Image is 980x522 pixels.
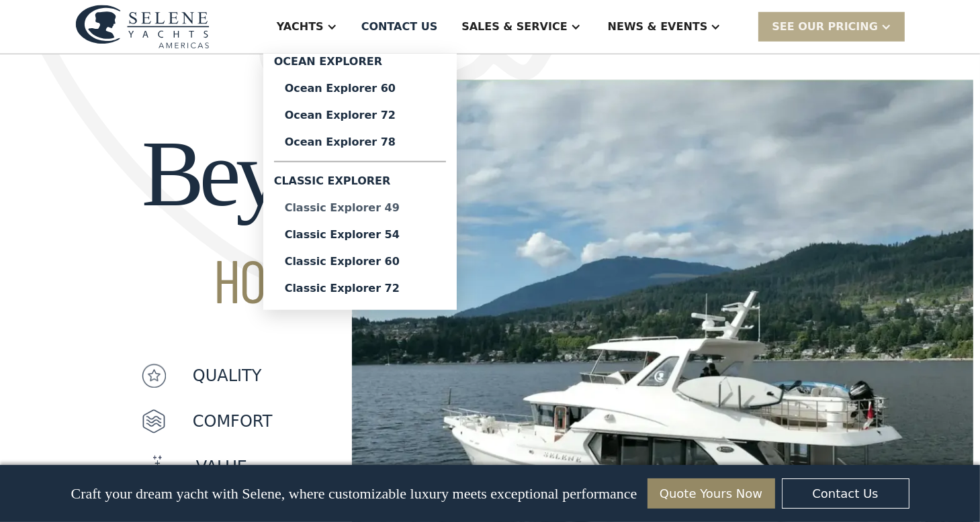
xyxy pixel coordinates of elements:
[274,75,446,102] a: Ocean Explorer 60
[274,275,446,302] a: Classic Explorer 72
[285,256,435,267] div: Classic Explorer 60
[277,19,324,35] div: Yachts
[461,19,567,35] div: Sales & Service
[285,229,435,240] div: Classic Explorer 54
[142,364,166,388] img: icon
[71,485,637,503] p: Craft your dream yacht with Selene, where customizable luxury meets exceptional performance
[75,5,210,48] img: logo
[193,364,262,388] p: quality
[142,455,169,479] img: icon
[648,478,775,509] a: Quote Yours Now
[263,54,457,310] nav: Yachts
[285,137,435,148] div: Ocean Explorer 78
[142,225,403,250] span: THE
[274,248,446,275] a: Classic Explorer 60
[274,221,446,248] a: Classic Explorer 54
[782,478,909,509] a: Contact Us
[274,195,446,221] a: Classic Explorer 49
[285,203,435,213] div: Classic Explorer 49
[142,250,403,310] span: HORIZON
[142,122,403,310] h2: Beyond
[274,129,446,156] a: Ocean Explorer 78
[274,102,446,129] a: Ocean Explorer 72
[758,12,905,41] div: SEE Our Pricing
[361,19,438,35] div: Contact US
[285,83,435,94] div: Ocean Explorer 60
[193,409,273,433] p: Comfort
[608,19,708,35] div: News & EVENTS
[285,110,435,121] div: Ocean Explorer 72
[142,409,166,433] img: icon
[285,283,435,294] div: Classic Explorer 72
[274,54,446,75] div: Ocean Explorer
[196,455,247,479] p: value
[772,19,878,35] div: SEE Our Pricing
[274,168,446,195] div: Classic Explorer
